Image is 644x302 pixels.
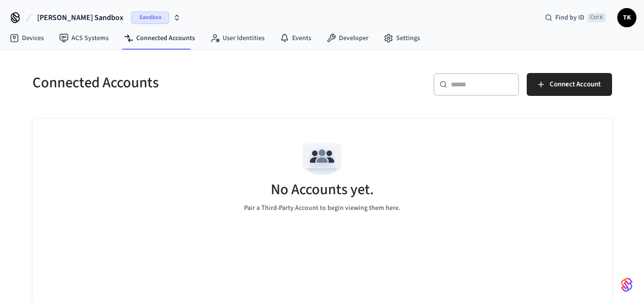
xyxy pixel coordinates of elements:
[271,180,374,199] h5: No Accounts yet.
[319,30,376,47] a: Developer
[203,30,272,47] a: User Identities
[2,30,51,47] a: Devices
[32,73,317,93] h5: Connected Accounts
[587,13,606,22] span: Ctrl K
[51,30,116,47] a: ACS Systems
[527,73,612,96] button: Connect Account
[376,30,428,47] a: Settings
[37,12,123,23] span: [PERSON_NAME] Sandbox
[301,138,344,181] img: Team Empty State
[272,30,319,47] a: Events
[617,8,636,27] button: TK
[244,203,400,213] p: Pair a Third-Party Account to begin viewing them here.
[116,30,203,47] a: Connected Accounts
[621,277,633,292] img: SeamLogoGradient.69752ec5.svg
[555,13,584,22] span: Find by ID
[131,11,169,24] span: Sandbox
[537,9,613,26] div: Find by IDCtrl K
[618,9,635,26] span: TK
[550,78,601,91] span: Connect Account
